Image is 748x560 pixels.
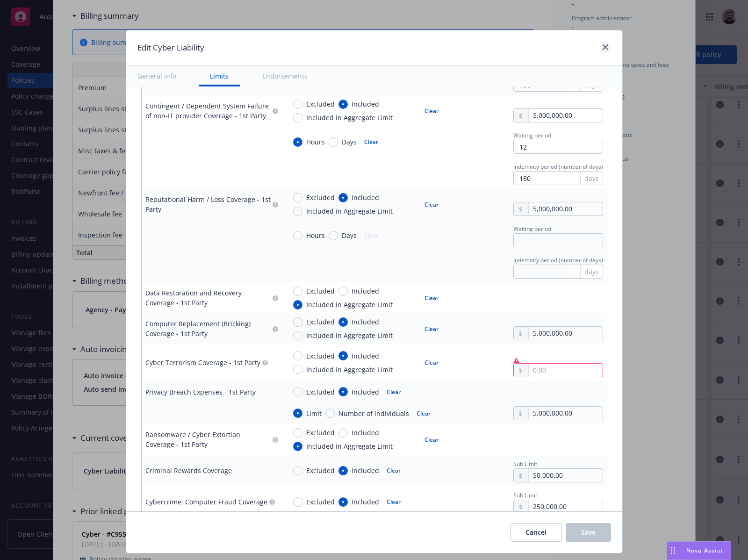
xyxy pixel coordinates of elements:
span: Limit [306,409,322,418]
input: Included in Aggregate Limit [293,113,302,122]
span: Included [352,286,379,296]
span: Included [352,387,379,397]
button: Clear [419,322,444,335]
span: Hours [306,137,325,147]
span: Excluded [306,466,335,475]
span: Excluded [306,286,335,296]
input: Included [338,428,348,438]
input: Included [338,100,348,109]
input: Days [329,137,338,147]
span: Excluded [306,193,335,202]
span: Hours [306,230,325,240]
span: Days [342,137,357,147]
div: Drag to move [667,542,679,560]
input: 0.00 [529,327,602,340]
span: Included in Aggregate Limit [306,330,393,340]
span: Days [342,230,357,240]
span: Excluded [306,497,335,507]
span: Waiting period [513,131,551,139]
input: 0.00 [529,202,602,215]
span: Indemnity period (number of days) [513,163,603,171]
input: Excluded [293,351,302,360]
input: Excluded [293,193,302,202]
button: Clear [419,291,444,304]
input: 0.00 [529,469,602,482]
input: Included in Aggregate Limit [293,365,302,374]
input: Excluded [293,100,302,109]
input: Included in Aggregate Limit [293,442,302,451]
input: Included in Aggregate Limit [293,300,302,309]
input: 0.00 [529,109,602,122]
input: Hours [293,137,302,147]
span: Excluded [306,387,335,397]
span: Indemnity period (number of days) [513,256,603,264]
span: Sub Limit [513,491,537,499]
button: Clear [419,433,444,446]
span: Included in Aggregate Limit [306,441,393,451]
input: 0.00 [529,364,602,377]
span: Included [352,466,379,475]
input: Excluded [293,428,302,438]
input: Excluded [293,387,302,396]
input: Included [338,466,348,475]
button: Clear [359,136,384,149]
input: 0.00 [529,500,602,513]
span: Included [352,428,379,438]
input: Included [338,287,348,296]
input: Included [338,497,348,507]
input: 0.00 [529,407,602,420]
input: Included in Aggregate Limit [293,207,302,216]
button: Clear [411,407,436,420]
input: Limit [293,409,302,418]
button: Clear [419,198,444,211]
span: Included in Aggregate Limit [306,206,393,216]
span: Waiting period [513,225,551,233]
button: Clear [381,385,406,398]
input: Excluded [293,287,302,296]
div: Contingent / Dependent System Failure of non-IT provider Coverage - 1st Party [145,101,271,121]
button: Cancel [510,523,562,542]
button: Clear [419,356,444,369]
button: Endorsements [251,65,319,86]
input: Included in Aggregate Limit [293,331,302,340]
input: Excluded [293,497,302,507]
span: Cancel [525,528,547,537]
span: Excluded [306,351,335,361]
span: Included [352,497,379,507]
input: Included [338,317,348,327]
button: Clear [419,104,444,117]
div: Data Restoration and Recovery Coverage - 1st Party [145,288,271,308]
button: Limits [199,65,240,86]
input: Included [338,351,348,360]
span: Nova Assist [686,546,723,554]
input: Days [329,231,338,240]
span: Excluded [306,99,335,109]
div: Computer Replacement (Bricking) Coverage - 1st Party [145,319,271,338]
div: Cyber Terrorism Coverage - 1st Party [145,358,260,367]
input: Included [338,387,348,396]
span: Included in Aggregate Limit [306,365,393,374]
button: Nova Assist [667,541,731,560]
div: Reputational Harm / Loss Coverage - 1st Party [145,194,271,214]
div: Cybercrime: Computer Fraud Coverage [145,497,267,507]
input: Excluded [293,466,302,475]
button: Clear [381,464,406,477]
button: General info [126,65,187,86]
input: Included [338,193,348,202]
input: Hours [293,231,302,240]
h1: Edit Cyber Liability [137,42,204,54]
div: Privacy Breach Expenses - 1st Party [145,387,256,397]
span: Included [352,99,379,109]
div: Criminal Rewards Coverage [145,466,232,475]
span: Included [352,193,379,202]
div: Ransomware / Cyber Extortion Coverage - 1st Party [145,430,271,449]
span: Included [352,351,379,361]
span: Sub Limit [513,460,537,468]
span: Excluded [306,317,335,327]
span: Number of individuals [338,409,409,418]
span: Excluded [306,428,335,438]
span: Included in Aggregate Limit [306,300,393,309]
input: Number of individuals [325,409,335,418]
input: Excluded [293,317,302,327]
span: Included [352,317,379,327]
